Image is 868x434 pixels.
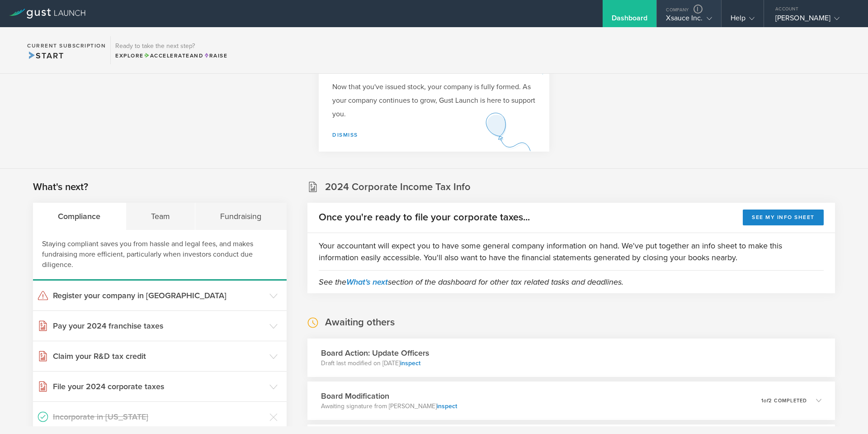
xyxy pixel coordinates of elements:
[731,14,755,27] div: Help
[203,52,227,59] span: Raise
[761,398,807,403] p: 1 2 completed
[319,277,623,287] em: See the section of the dashboard for other tax related tasks and deadlines.
[195,203,287,230] div: Fundraising
[53,411,265,423] h3: Incorporate in [US_STATE]
[27,43,106,48] h2: Current Subscription
[764,398,769,404] em: of
[321,390,457,402] h3: Board Modification
[321,402,457,411] p: Awaiting signature from [PERSON_NAME]
[33,230,287,281] div: Staying compliant saves you from hassle and legal fees, and makes fundraising more efficient, par...
[53,320,265,332] h3: Pay your 2024 franchise taxes
[332,132,358,138] a: Dismiss
[53,350,265,362] h3: Claim your R&D tax credit
[126,203,196,230] div: Team
[437,402,457,410] a: inspect
[325,316,395,329] h2: Awaiting others
[612,14,648,27] div: Dashboard
[33,203,126,230] div: Compliance
[144,52,190,59] span: Accelerate
[743,210,824,225] button: See my info sheet
[53,290,265,301] h3: Register your company in [GEOGRAPHIC_DATA]
[144,52,204,59] span: and
[319,240,824,263] p: Your accountant will expect you to have some general company information on hand. We've put toget...
[110,36,232,64] div: Ready to take the next step?ExploreAccelerateandRaise
[33,181,88,194] h2: What's next?
[115,52,227,60] div: Explore
[53,381,265,392] h3: File your 2024 corporate taxes
[321,359,429,368] p: Draft last modified on [DATE]
[319,211,530,224] h2: Once you're ready to file your corporate taxes...
[346,277,388,287] a: What's next
[325,181,471,194] h2: 2024 Corporate Income Tax Info
[321,347,429,359] h3: Board Action: Update Officers
[115,43,227,49] h3: Ready to take the next step?
[775,14,852,27] div: [PERSON_NAME]
[400,359,420,367] a: inspect
[666,14,712,27] div: Xsauce Inc.
[332,80,536,121] p: Now that you've issued stock, your company is fully formed. As your company continues to grow, Gu...
[27,51,64,61] span: Start
[823,391,868,434] iframe: Chat Widget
